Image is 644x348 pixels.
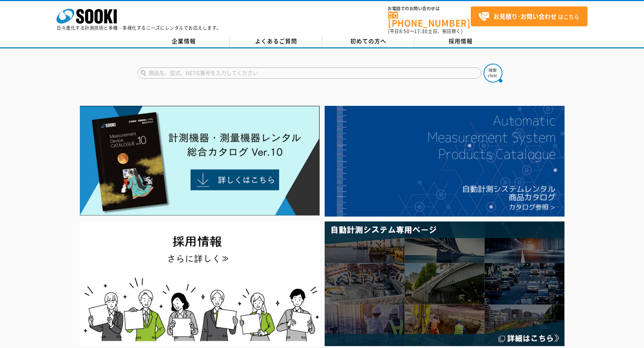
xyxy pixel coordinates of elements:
[478,11,579,22] span: はこちら
[414,36,507,47] a: 採用情報
[80,106,320,216] img: Catalog Ver10
[137,36,230,47] a: 企業情報
[414,28,428,35] span: 17:30
[471,6,588,26] a: お見積り･お問い合わせはこちら
[388,28,462,35] span: (平日 ～ 土日、祝日除く)
[325,221,565,346] img: 自動計測システム専用ページ
[80,221,320,346] img: SOOKI recruit
[230,36,322,47] a: よくあるご質問
[388,12,471,27] a: [PHONE_NUMBER]
[484,64,502,82] img: btn_search.png
[350,37,386,45] span: 初めての方へ
[493,12,557,21] strong: お見積り･お問い合わせ
[399,28,410,35] span: 8:50
[388,6,471,11] span: お電話でのお問い合わせは
[56,26,221,30] p: 日々進化する計測技術と多種・多様化するニーズにレンタルでお応えします。
[325,106,565,217] img: 自動計測システムカタログ
[137,67,481,79] input: 商品名、型式、NETIS番号を入力してください
[322,36,414,47] a: 初めての方へ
